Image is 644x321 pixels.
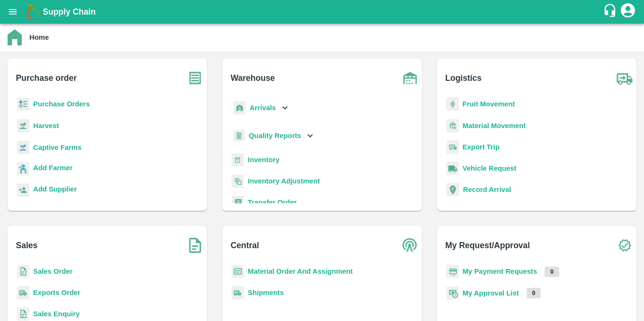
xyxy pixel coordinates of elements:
div: Quality Reports [232,126,315,146]
img: vehicle [447,162,459,175]
div: account of current user [619,2,636,22]
img: qualityReport [233,130,245,142]
img: harvest [17,119,29,133]
b: Arrivals [250,104,276,112]
img: truck [613,66,636,90]
a: Add Supplier [33,184,77,197]
img: whInventory [232,153,244,167]
a: Sales Enquiry [33,310,80,318]
img: purchase [183,66,207,90]
b: Logistics [445,71,482,85]
img: shipments [232,286,244,300]
img: soSales [183,234,207,257]
p: 0 [545,267,559,277]
a: My Approval List [463,289,519,297]
img: supplier [17,183,29,197]
b: Quality Reports [249,132,301,139]
b: Supply Chain [43,7,96,17]
img: logo [24,2,43,21]
b: Home [29,34,49,41]
a: Shipments [248,289,284,296]
a: Material Order And Assignment [248,268,353,275]
img: home [8,29,22,45]
img: whArrival [233,101,246,115]
div: customer-support [603,3,619,20]
img: farmer [17,162,29,176]
a: Record Arrival [463,186,511,193]
a: Inventory [248,156,279,164]
img: sales [17,265,29,278]
button: open drawer [2,1,24,23]
a: Inventory Adjustment [248,177,320,185]
a: Supply Chain [43,5,603,18]
a: Vehicle Request [463,165,517,172]
img: approval [447,286,459,300]
a: Captive Farms [33,144,81,151]
a: Sales Order [33,268,72,275]
a: Fruit Movement [463,100,515,108]
img: harvest [17,140,29,155]
a: Transfer Order [248,199,296,206]
img: centralMaterial [232,265,244,278]
img: inventory [232,174,244,188]
a: My Payment Requests [463,268,537,275]
b: Add Supplier [33,185,77,193]
b: Add Farmer [33,164,72,172]
b: Warehouse [231,71,275,85]
img: delivery [447,140,459,154]
p: 0 [527,288,541,298]
a: Harvest [33,122,59,130]
img: sales [17,307,29,321]
b: Central [231,239,259,252]
b: Sales [16,239,38,252]
a: Add Farmer [33,163,72,175]
img: shipments [17,286,29,300]
a: Purchase Orders [33,100,90,108]
img: material [447,119,459,133]
a: Material Movement [463,122,526,130]
img: payment [447,265,459,278]
img: check [613,234,636,257]
a: Export Trip [463,143,500,151]
img: central [398,234,422,257]
img: warehouse [398,66,422,90]
b: My Request/Approval [445,239,530,252]
img: whTransfer [232,196,244,209]
b: Purchase order [16,71,77,85]
div: Arrivals [232,97,290,119]
img: fruit [447,97,459,111]
a: Exports Order [33,289,80,296]
img: reciept [17,97,29,111]
img: recordArrival [447,183,459,196]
